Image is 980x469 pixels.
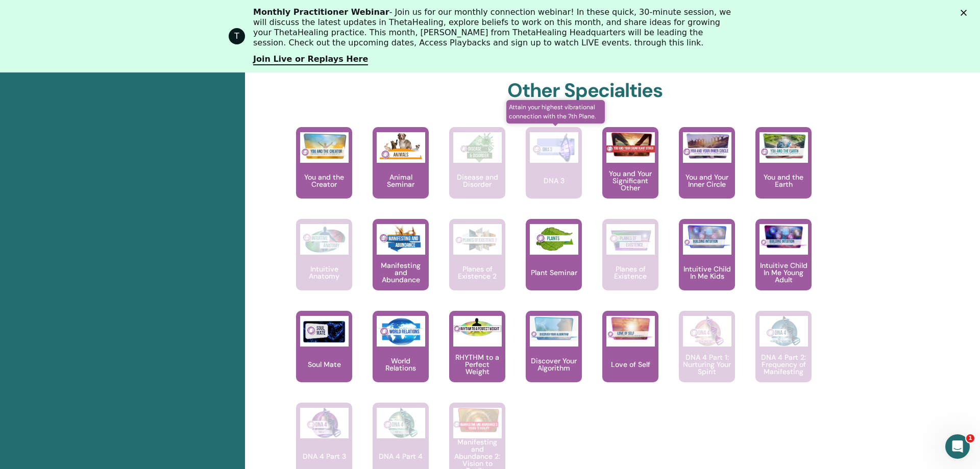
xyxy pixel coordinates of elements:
[606,224,655,255] img: Planes of Existence
[679,354,735,375] p: DNA 4 Part 1: Nurturing Your Spirit
[373,311,429,403] a: World Relations World Relations
[300,224,349,255] img: Intuitive Anatomy
[530,132,578,163] img: DNA 3
[540,177,569,184] p: DNA 3
[453,224,502,255] img: Planes of Existence 2
[755,262,812,283] p: Intuitive Child In Me Young Adult
[373,262,429,283] p: Manifesting and Abundance
[679,265,735,280] p: Intuitive Child In Me Kids
[300,132,349,160] img: You and the Creator
[606,316,655,341] img: Love of Self
[683,132,731,160] img: You and Your Inner Circle
[602,170,658,191] p: You and Your Significant Other
[755,354,812,375] p: DNA 4 Part 2: Frequency of Manifesting
[526,219,582,311] a: Plant Seminar Plant Seminar
[377,408,425,438] img: DNA 4 Part 4
[530,224,578,255] img: Plant Seminar
[679,219,735,311] a: Intuitive Child In Me Kids Intuitive Child In Me Kids
[253,54,368,65] a: Join Live or Replays Here
[453,132,502,163] img: Disease and Disorder
[296,311,352,403] a: Soul Mate Soul Mate
[253,7,735,48] div: - Join us for our monthly connection webinar! In these quick, 30-minute session, we will discuss ...
[373,127,429,219] a: Animal Seminar Animal Seminar
[253,7,389,17] b: Monthly Practitioner Webinar
[679,127,735,219] a: You and Your Inner Circle You and Your Inner Circle
[375,453,427,460] p: DNA 4 Part 4
[449,311,505,403] a: RHYTHM to a Perfect Weight RHYTHM to a Perfect Weight
[759,316,808,347] img: DNA 4 Part 2: Frequency of Manifesting
[453,408,502,433] img: Manifesting and Abundance 2: Vision to Reality
[602,311,658,403] a: Love of Self Love of Self
[526,357,582,372] p: Discover Your Algorithm
[607,361,654,368] p: Love of Self
[606,132,655,157] img: You and Your Significant Other
[683,224,731,249] img: Intuitive Child In Me Kids
[526,127,582,219] a: Attain your highest vibrational connection with the 7th Plane. DNA 3 DNA 3
[296,127,352,219] a: You and the Creator You and the Creator
[527,269,581,276] p: Plant Seminar
[300,408,349,438] img: DNA 4 Part 3
[755,127,812,219] a: You and the Earth You and the Earth
[300,316,349,347] img: Soul Mate
[296,265,352,280] p: Intuitive Anatomy
[602,265,658,280] p: Planes of Existence
[449,265,505,280] p: Planes of Existence 2
[377,316,425,347] img: World Relations
[299,453,350,460] p: DNA 4 Part 3
[602,127,658,219] a: You and Your Significant Other You and Your Significant Other
[759,224,808,249] img: Intuitive Child In Me Young Adult
[377,132,425,163] img: Animal Seminar
[373,219,429,311] a: Manifesting and Abundance Manifesting and Abundance
[683,316,731,347] img: DNA 4 Part 1: Nurturing Your Spirit
[229,28,245,44] div: Profile image for ThetaHealing
[679,174,735,188] p: You and Your Inner Circle
[755,174,812,188] p: You and the Earth
[506,100,605,124] span: Attain your highest vibrational connection with the 7th Plane.
[373,174,429,188] p: Animal Seminar
[755,219,812,311] a: Intuitive Child In Me Young Adult Intuitive Child In Me Young Adult
[373,357,429,372] p: World Relations
[759,132,808,160] img: You and the Earth
[304,361,345,368] p: Soul Mate
[507,79,663,103] h2: Other Specialties
[449,219,505,311] a: Planes of Existence 2 Planes of Existence 2
[961,9,971,15] div: Zavřít
[602,219,658,311] a: Planes of Existence Planes of Existence
[679,311,735,403] a: DNA 4 Part 1: Nurturing Your Spirit DNA 4 Part 1: Nurturing Your Spirit
[296,174,352,188] p: You and the Creator
[449,127,505,219] a: Disease and Disorder Disease and Disorder
[449,354,505,375] p: RHYTHM to a Perfect Weight
[377,224,425,255] img: Manifesting and Abundance
[526,311,582,403] a: Discover Your Algorithm Discover Your Algorithm
[453,316,502,339] img: RHYTHM to a Perfect Weight
[296,219,352,311] a: Intuitive Anatomy Intuitive Anatomy
[449,174,505,188] p: Disease and Disorder
[530,316,578,341] img: Discover Your Algorithm
[966,434,974,442] span: 1
[945,434,970,459] iframe: Intercom live chat
[755,311,812,403] a: DNA 4 Part 2: Frequency of Manifesting DNA 4 Part 2: Frequency of Manifesting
